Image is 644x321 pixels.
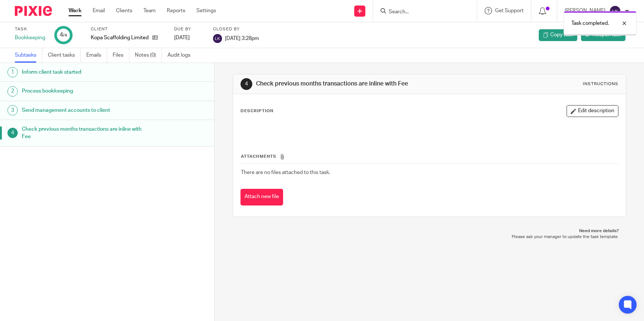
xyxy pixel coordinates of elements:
[113,48,129,63] a: Files
[22,105,145,116] h1: Send management accounts to client
[15,48,42,63] a: Subtasks
[143,7,156,14] a: Team
[91,26,165,32] label: Client
[241,170,330,175] span: There are no files attached to this task.
[7,128,18,138] div: 4
[213,34,222,43] img: svg%3E
[7,105,18,116] div: 3
[15,26,45,32] label: Task
[135,48,162,63] a: Notes (0)
[225,36,259,41] span: [DATE] 3:28pm
[571,20,609,27] p: Task completed.
[60,31,67,39] div: 4
[174,26,204,32] label: Due by
[240,78,252,90] div: 4
[241,154,276,158] span: Attachments
[86,48,107,63] a: Emails
[91,34,149,41] p: Kopa Scaffolding Limited
[240,234,619,240] p: Please ask your manager to update the task template.
[7,67,18,77] div: 1
[22,86,145,97] h1: Process bookkeeping
[583,81,618,87] div: Instructions
[15,34,45,41] div: Bookkeeping
[567,105,618,117] button: Edit description
[256,80,445,88] h1: Check previous months transactions are inline with Fee
[213,26,259,32] label: Closed by
[93,7,105,14] a: Email
[116,7,132,14] a: Clients
[63,33,67,37] small: /4
[48,48,81,63] a: Client tasks
[609,5,621,17] img: svg%3E
[7,86,18,97] div: 2
[167,7,185,14] a: Reports
[69,7,82,14] a: Work
[196,7,216,14] a: Settings
[174,34,204,41] div: [DATE]
[22,124,145,143] h1: Check previous months transactions are inline with Fee
[240,228,619,234] p: Need more details?
[167,48,196,63] a: Audit logs
[22,67,145,78] h1: Inform client task started
[240,189,283,205] button: Attach new file
[15,6,52,16] img: Pixie
[240,108,273,114] p: Description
